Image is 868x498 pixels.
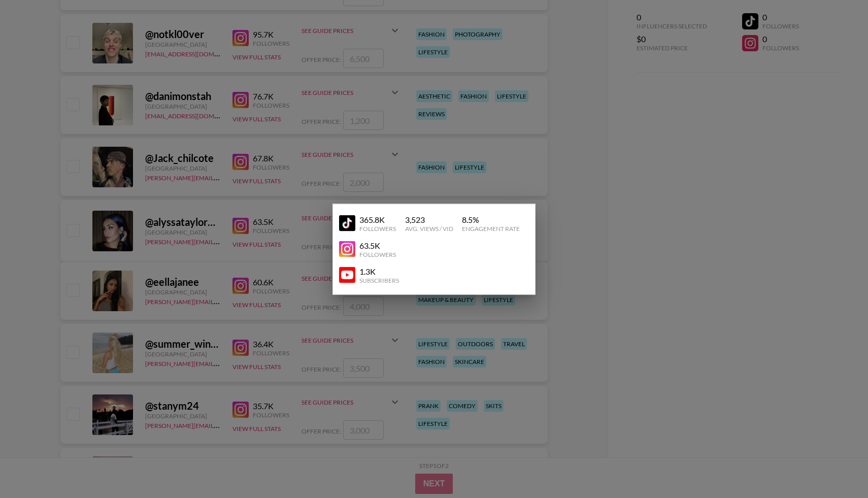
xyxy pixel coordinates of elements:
img: YouTube [339,241,355,257]
img: YouTube [339,215,355,231]
div: 63.5K [359,240,396,250]
div: Followers [359,250,396,258]
img: YouTube [339,267,355,283]
div: 365.8K [359,214,396,224]
div: 8.5 % [462,214,520,224]
div: Engagement Rate [462,224,520,232]
div: 1.3K [359,266,399,276]
div: Avg. Views / Vid [405,224,453,232]
div: Followers [359,224,396,232]
div: 3,523 [405,214,453,224]
div: Subscribers [359,276,399,284]
iframe: Drift Widget Chat Controller [817,447,856,486]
